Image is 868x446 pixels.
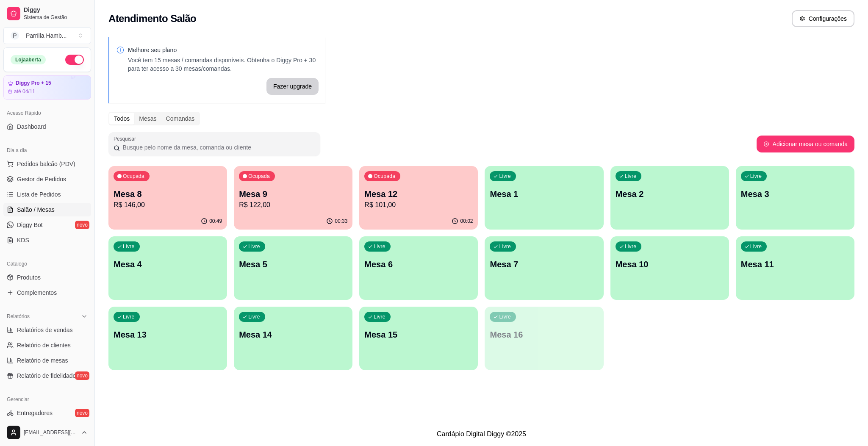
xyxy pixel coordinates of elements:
[741,258,849,270] p: Mesa 11
[3,323,91,337] a: Relatórios de vendas
[3,3,91,24] a: DiggySistema de Gestão
[123,313,135,320] p: Livre
[24,429,78,436] span: [EMAIL_ADDRESS][DOMAIN_NAME]
[17,190,61,199] span: Lista de Pedidos
[792,10,854,27] button: Configurações
[3,27,91,44] button: Select a team
[3,172,91,186] a: Gestor de Pedidos
[24,14,88,21] span: Sistema de Gestão
[3,75,91,100] a: Diggy Pro + 15até 04/11
[108,307,227,370] button: LivreMesa 13
[3,286,91,299] a: Complementos
[17,341,71,349] span: Relatório de clientes
[248,313,260,320] p: Livre
[364,258,473,270] p: Mesa 6
[65,55,84,65] button: Alterar Status
[359,307,478,370] button: LivreMesa 15
[3,120,91,133] a: Dashboard
[17,288,57,297] span: Complementos
[610,166,729,230] button: LivreMesa 2
[499,173,511,180] p: Livre
[3,218,91,232] a: Diggy Botnovo
[3,233,91,247] a: KDS
[14,88,35,95] article: até 04/11
[3,338,91,352] a: Relatório de clientes
[460,218,473,224] p: 00:02
[499,243,511,250] p: Livre
[359,166,478,230] button: OcupadaMesa 12R$ 101,0000:02
[108,12,196,25] h2: Atendimento Salão
[17,236,29,244] span: KDS
[239,258,347,270] p: Mesa 5
[17,356,68,365] span: Relatório de mesas
[364,329,473,341] p: Mesa 15
[234,307,352,370] button: LivreMesa 14
[239,329,347,341] p: Mesa 14
[239,200,347,210] p: R$ 122,00
[335,218,347,224] p: 00:33
[109,113,134,125] div: Todos
[209,218,222,224] p: 00:49
[234,236,352,300] button: LivreMesa 5
[17,175,66,183] span: Gestor de Pedidos
[26,31,67,40] div: Parrilla Hamb ...
[364,200,473,210] p: R$ 101,00
[123,173,144,180] p: Ocupada
[3,271,91,284] a: Produtos
[17,205,55,214] span: Salão / Mesas
[114,329,222,341] p: Mesa 13
[3,106,91,120] div: Acesso Rápido
[374,173,395,180] p: Ocupada
[374,313,385,320] p: Livre
[3,257,91,271] div: Catálogo
[485,166,603,230] button: LivreMesa 1
[736,236,854,300] button: LivreMesa 11
[114,200,222,210] p: R$ 146,00
[3,354,91,367] a: Relatório de mesas
[114,135,139,142] label: Pesquisar
[234,166,352,230] button: OcupadaMesa 9R$ 122,0000:33
[485,236,603,300] button: LivreMesa 7
[490,329,598,341] p: Mesa 16
[11,55,46,64] div: Loja aberta
[364,188,473,200] p: Mesa 12
[123,243,135,250] p: Livre
[128,56,319,73] p: Você tem 15 mesas / comandas disponíveis. Obtenha o Diggy Pro + 30 para ter acesso a 30 mesas/com...
[11,31,19,40] span: P
[750,243,762,250] p: Livre
[736,166,854,230] button: LivreMesa 3
[3,422,91,443] button: [EMAIL_ADDRESS][DOMAIN_NAME]
[108,166,227,230] button: OcupadaMesa 8R$ 146,0000:49
[239,188,347,200] p: Mesa 9
[3,203,91,216] a: Salão / Mesas
[17,221,43,229] span: Diggy Bot
[490,258,598,270] p: Mesa 7
[499,313,511,320] p: Livre
[17,160,75,168] span: Pedidos balcão (PDV)
[24,6,88,14] span: Diggy
[16,80,51,86] article: Diggy Pro + 15
[17,122,46,131] span: Dashboard
[17,273,41,282] span: Produtos
[248,173,270,180] p: Ocupada
[114,188,222,200] p: Mesa 8
[248,243,260,250] p: Livre
[616,188,724,200] p: Mesa 2
[625,173,637,180] p: Livre
[3,188,91,201] a: Lista de Pedidos
[741,188,849,200] p: Mesa 3
[266,78,319,95] button: Fazer upgrade
[95,422,868,446] footer: Cardápio Digital Diggy © 2025
[374,243,385,250] p: Livre
[17,326,73,334] span: Relatórios de vendas
[757,136,854,152] button: Adicionar mesa ou comanda
[3,144,91,157] div: Dia a dia
[3,369,91,382] a: Relatório de fidelidadenovo
[3,393,91,406] div: Gerenciar
[750,173,762,180] p: Livre
[114,258,222,270] p: Mesa 4
[490,188,598,200] p: Mesa 1
[616,258,724,270] p: Mesa 10
[625,243,637,250] p: Livre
